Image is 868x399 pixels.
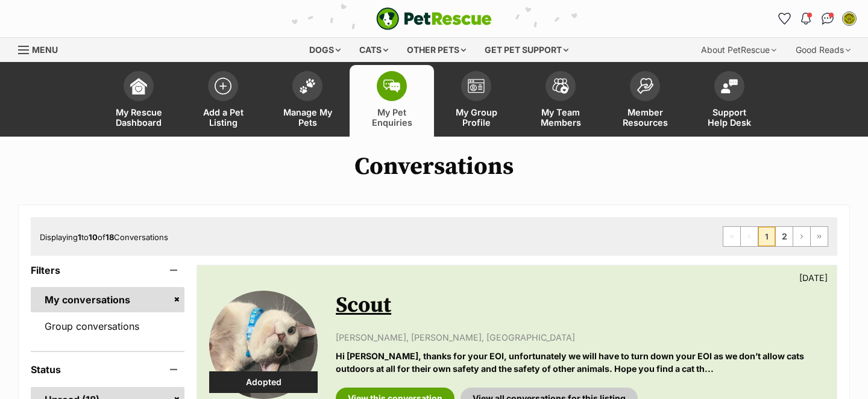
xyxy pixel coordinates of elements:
[618,107,672,128] span: Member Resources
[209,291,318,399] img: Scout
[196,107,250,128] span: Add a Pet Listing
[112,107,166,128] span: My Rescue Dashboard
[787,38,859,62] div: Good Reads
[741,227,758,246] span: Previous page
[449,107,503,128] span: My Group Profile
[793,227,810,246] a: Next page
[603,65,687,137] a: Member Resources
[840,9,859,28] button: My account
[351,38,397,62] div: Cats
[336,292,391,319] a: Scout
[31,364,184,375] header: Status
[822,13,834,25] img: chat-41dd97257d64d25036548639549fe6c8038ab92f7586957e7f3b1b290dea8141.svg
[376,7,492,30] a: PetRescue
[552,78,569,94] img: team-members-icon-5396bd8760b3fe7c0b43da4ab00e1e3bb1a5d9ba89233759b79545d2d3fc5d0d.svg
[476,38,577,62] div: Get pet support
[687,65,772,137] a: Support Help Desk
[32,45,58,55] span: Menu
[693,38,785,62] div: About PetRescue
[801,13,811,25] img: notifications-46538b983faf8c2785f20acdc204bb7945ddae34d4c08c2a6579f10ce5e182be.svg
[31,265,184,276] header: Filters
[96,65,181,137] a: My Rescue Dashboard
[533,107,588,128] span: My Team Members
[301,38,349,62] div: Dogs
[31,287,184,312] a: My conversations
[637,78,653,94] img: member-resources-icon-8e73f808a243e03378d46382f2149f9095a855e16c252ad45f914b54edf8863c.svg
[376,7,492,30] img: logo-e224e6f780fb5917bec1dbf3a21bbac754714ae5b6737aabdf751b685950b380.svg
[721,79,738,93] img: help-desk-icon-fdf02630f3aa405de69fd3d07c3f3aa587a6932b1a1747fa1d2bba05be0121f9.svg
[518,65,603,137] a: My Team Members
[31,314,184,339] a: Group conversations
[40,232,168,242] span: Displaying to of Conversations
[280,107,335,128] span: Manage My Pets
[702,107,756,128] span: Support Help Desk
[130,78,147,94] img: dashboard-icon-eb2f2d2d3e046f16d808141f083e7271f6b2e854fb5c12c21221c1fb7104beca.svg
[78,232,81,242] strong: 1
[434,65,518,137] a: My Group Profile
[89,232,98,242] strong: 10
[105,232,114,242] strong: 18
[215,78,231,94] img: add-pet-listing-icon-0afa8454b4691262ce3f59096e99ab1cd57d4a30225e0717b998d2c9b9846f56.svg
[723,227,740,246] span: First page
[398,38,474,62] div: Other pets
[299,78,316,94] img: manage-my-pets-icon-02211641906a0b7f246fdf0571729dbe1e7629f14944591b6c1af311fb30b64b.svg
[811,227,828,246] a: Last page
[350,65,434,137] a: My Pet Enquiries
[799,271,828,284] p: [DATE]
[209,371,318,393] div: Adopted
[758,227,775,246] span: Page 1
[383,79,400,93] img: pet-enquiries-icon-7e3ad2cf08bfb03b45e93fb7055b45f3efa6380592205ae92323e6603595dc1f.svg
[336,350,825,376] p: Hi [PERSON_NAME], thanks for your EOI, unfortunately we will have to turn down your EOI as we don...
[365,107,419,128] span: My Pet Enquiries
[336,331,825,344] p: [PERSON_NAME], [PERSON_NAME], [GEOGRAPHIC_DATA]
[843,13,855,25] img: Grace Gibson Cain profile pic
[723,226,828,247] nav: Pagination
[775,9,859,28] ul: Account quick links
[468,79,485,93] img: group-profile-icon-3fa3cf56718a62981997c0bc7e787c4b2cf8bcc04b72c1350f741eb67cf2f40e.svg
[796,9,816,28] button: Notifications
[818,9,837,28] a: Conversations
[18,38,66,60] a: Menu
[265,65,350,137] a: Manage My Pets
[181,65,265,137] a: Add a Pet Listing
[775,9,794,28] a: Favourites
[776,227,793,246] a: Page 2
